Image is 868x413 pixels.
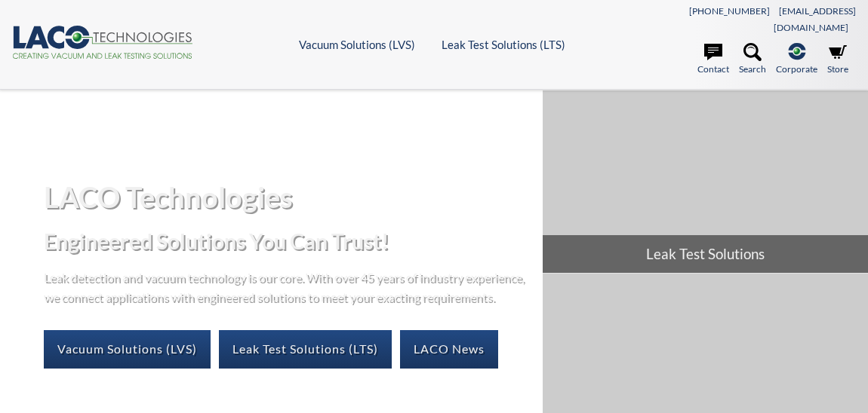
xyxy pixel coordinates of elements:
a: Search [739,43,766,76]
h1: LACO Technologies [44,179,531,216]
a: Leak Test Solutions (LTS) [219,330,392,368]
a: LACO News [400,330,498,368]
a: Store [827,43,848,76]
a: Contact [697,43,729,76]
p: Leak detection and vacuum technology is our core. With over 45 years of industry experience, we c... [44,268,531,306]
h2: Engineered Solutions You Can Trust! [44,228,531,255]
a: Leak Test Solutions [543,90,868,273]
span: Leak Test Solutions [543,235,868,273]
a: Vacuum Solutions (LVS) [44,330,211,368]
span: Corporate [776,62,817,76]
a: Leak Test Solutions (LTS) [442,38,565,51]
a: Vacuum Solutions (LVS) [299,38,415,51]
a: [EMAIL_ADDRESS][DOMAIN_NAME] [774,5,856,33]
a: [PHONE_NUMBER] [689,5,770,17]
